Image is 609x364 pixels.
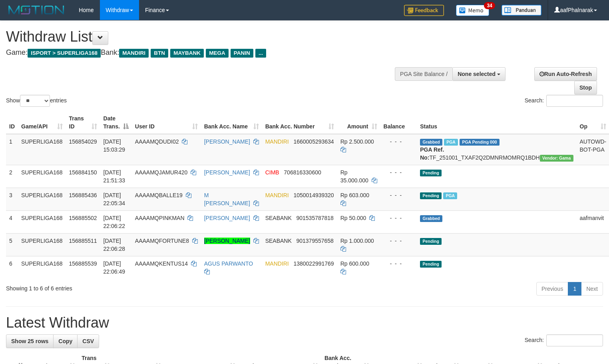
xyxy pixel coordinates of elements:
b: PGA Ref. No: [420,146,444,161]
td: SUPERLIGA168 [18,188,66,210]
td: SUPERLIGA168 [18,210,66,233]
div: - - - [384,191,414,199]
input: Search: [546,95,603,107]
a: AGUS PARWANTO [204,260,253,267]
img: panduan.png [502,5,541,16]
span: AAAAMQBALLE19 [135,192,183,198]
span: [DATE] 15:03:29 [103,138,125,153]
th: Trans ID: activate to sort column ascending [66,111,100,134]
span: SEABANK [265,215,292,221]
span: Rp 1.000.000 [340,238,374,244]
span: Pending [420,238,442,245]
a: M [PERSON_NAME] [204,192,250,206]
img: MOTION_logo.png [6,4,67,16]
span: 156885436 [69,192,97,198]
span: ... [255,49,266,58]
span: [DATE] 22:06:28 [103,238,125,252]
button: None selected [452,67,506,81]
span: Copy 1660005293634 to clipboard [293,138,334,145]
span: Marked by aafsoycanthlai [444,139,458,146]
h4: Game: Bank: [6,49,398,57]
th: Balance [380,111,417,134]
td: 4 [6,210,18,233]
span: PANIN [231,49,253,58]
img: Button%20Memo.svg [456,5,490,16]
th: Date Trans.: activate to sort column descending [100,111,132,134]
span: Show 25 rows [11,338,48,344]
a: Stop [574,81,597,94]
div: - - - [384,214,414,222]
td: SUPERLIGA168 [18,256,66,279]
span: MAYBANK [170,49,204,58]
span: Grabbed [420,139,442,146]
span: Copy 1380022991769 to clipboard [293,260,334,267]
span: Copy 901379557658 to clipboard [296,238,333,244]
td: SUPERLIGA168 [18,165,66,188]
span: Pending [420,261,442,268]
a: Previous [536,282,568,296]
span: Copy 1050014939320 to clipboard [293,192,334,198]
span: Rp 603.000 [340,192,369,198]
span: Copy 706816330600 to clipboard [284,169,321,176]
span: MANDIRI [265,138,289,145]
div: - - - [384,168,414,176]
th: User ID: activate to sort column ascending [132,111,201,134]
span: CSV [82,338,94,344]
td: 1 [6,134,18,165]
span: MANDIRI [265,192,289,198]
th: Amount: activate to sort column ascending [337,111,380,134]
a: [PERSON_NAME] [204,215,250,221]
th: Game/API: activate to sort column ascending [18,111,66,134]
span: PGA Pending [460,139,500,146]
td: SUPERLIGA168 [18,233,66,256]
input: Search: [546,334,603,346]
span: 156885511 [69,238,97,244]
a: [PERSON_NAME] [204,238,250,244]
th: Bank Acc. Name: activate to sort column ascending [201,111,262,134]
span: BTN [151,49,168,58]
span: 156885502 [69,215,97,221]
span: [DATE] 22:06:22 [103,215,125,229]
a: [PERSON_NAME] [204,138,250,145]
span: Rp 600.000 [340,260,369,267]
span: MANDIRI [119,49,149,58]
div: - - - [384,237,414,245]
td: SUPERLIGA168 [18,134,66,165]
label: Search: [525,334,603,346]
a: Next [581,282,603,296]
div: - - - [384,260,414,268]
span: None selected [458,71,496,77]
span: 156885539 [69,260,97,267]
span: Rp 35.000.000 [340,169,368,184]
a: [PERSON_NAME] [204,169,250,176]
a: Copy [53,334,78,348]
img: Feedback.jpg [404,5,444,16]
span: Copy 901535787818 to clipboard [296,215,333,221]
span: 34 [484,2,495,9]
th: Bank Acc. Number: activate to sort column ascending [262,111,337,134]
span: MANDIRI [265,260,289,267]
div: Showing 1 to 6 of 6 entries [6,281,248,292]
span: AAAAMQFORTUNE8 [135,238,189,244]
a: 1 [568,282,581,296]
span: MEGA [206,49,229,58]
a: CSV [77,334,99,348]
span: CIMB [265,169,279,176]
span: ISPORT > SUPERLIGA168 [28,49,101,58]
label: Show entries [6,95,67,107]
span: Pending [420,192,442,199]
span: Pending [420,170,442,176]
span: AAAAMQKENTUS14 [135,260,188,267]
span: [DATE] 22:06:49 [103,260,125,275]
span: 156884150 [69,169,97,176]
span: AAAAMQJAMUR420 [135,169,187,176]
span: [DATE] 22:05:34 [103,192,125,206]
span: AAAAMQDUDI02 [135,138,179,145]
span: Vendor URL: https://trx31.1velocity.biz [540,155,573,162]
td: TF_251001_TXAF2Q2DMNRMOMRQ1BDH [417,134,576,165]
span: Rp 50.000 [340,215,366,221]
span: Marked by aafchoeunmanni [443,192,457,199]
span: AAAAMQPINKMAN [135,215,185,221]
span: [DATE] 21:51:33 [103,169,125,184]
th: Status [417,111,576,134]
